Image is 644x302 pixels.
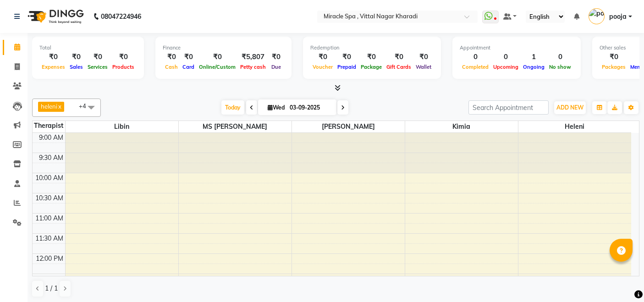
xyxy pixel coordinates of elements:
span: heleni [41,103,57,110]
div: Therapist [33,121,65,131]
div: 9:30 AM [37,153,65,163]
div: Redemption [310,44,434,52]
span: Cash [163,64,180,70]
span: 1 / 1 [45,284,58,293]
div: 11:00 AM [33,214,65,223]
div: 9:00 AM [37,133,65,143]
span: Voucher [310,64,335,70]
div: ₹0 [310,52,335,62]
span: Card [180,64,197,70]
span: Due [269,64,283,70]
span: Gift Cards [384,64,413,70]
span: kimia [405,121,518,132]
div: 0 [460,52,491,62]
span: Products [110,64,137,70]
div: ₹0 [110,52,137,62]
span: Ongoing [521,64,547,70]
span: Completed [460,64,491,70]
div: ₹0 [268,52,284,62]
a: x [57,103,61,110]
span: Wallet [413,64,434,70]
span: ADD NEW [556,104,583,111]
div: ₹0 [85,52,110,62]
span: +4 [79,102,93,110]
div: ₹0 [384,52,413,62]
div: ₹0 [39,52,67,62]
span: Sales [67,64,85,70]
div: Finance [163,44,284,52]
button: ADD NEW [554,101,586,114]
div: 0 [547,52,573,62]
img: pooja [589,8,605,24]
span: pooja [609,12,627,22]
div: 10:30 AM [33,193,65,203]
span: Petty cash [238,64,268,70]
div: 12:00 PM [34,254,65,264]
input: Search Appointment [468,100,549,115]
div: ₹0 [197,52,238,62]
span: No show [547,64,573,70]
img: logo [23,4,86,29]
div: ₹0 [600,52,628,62]
div: Appointment [460,44,573,52]
div: 0 [491,52,521,62]
span: Packages [600,64,628,70]
span: Upcoming [491,64,521,70]
span: Wed [265,104,287,111]
span: Expenses [39,64,67,70]
span: Package [358,64,384,70]
span: MS [PERSON_NAME] [179,121,292,132]
div: 11:30 AM [33,234,65,243]
div: ₹0 [335,52,358,62]
div: ₹0 [67,52,85,62]
span: heleni [518,121,632,132]
span: Online/Custom [197,64,238,70]
div: ₹0 [358,52,384,62]
span: Today [221,100,244,115]
div: 12:30 PM [34,274,65,284]
b: 08047224946 [101,4,141,29]
div: 1 [521,52,547,62]
div: 10:00 AM [33,173,65,183]
div: Total [39,44,137,52]
iframe: chat widget [605,265,635,293]
span: Libin [66,121,178,132]
div: ₹0 [163,52,180,62]
div: ₹0 [180,52,197,62]
span: [PERSON_NAME] [292,121,405,132]
div: ₹5,807 [238,52,268,62]
span: Services [85,64,110,70]
input: 2025-09-03 [287,101,333,115]
span: Prepaid [335,64,358,70]
div: ₹0 [413,52,434,62]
